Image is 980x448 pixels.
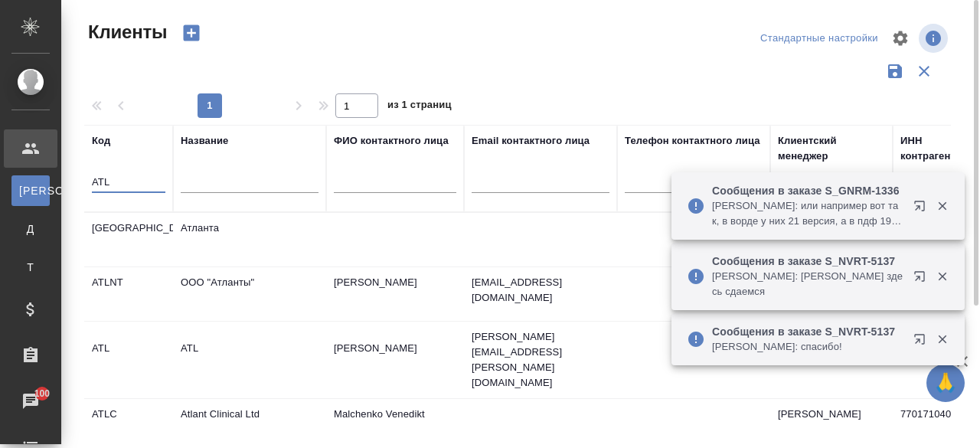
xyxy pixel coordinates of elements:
[11,252,50,283] a: Т
[11,175,50,206] a: [PERSON_NAME]
[712,198,903,229] p: [PERSON_NAME]: или например вот так, в ворде у них 21 версия, а в пдф 19я, отличия надо выверять ...
[19,183,42,198] span: [PERSON_NAME]
[84,20,167,44] span: Клиенты
[904,261,941,298] button: Открыть в новой вкладке
[181,133,228,149] div: Название
[926,332,958,346] button: Закрыть
[904,324,941,361] button: Открыть в новой вкладке
[84,333,173,387] td: ATL
[25,386,60,401] span: 100
[472,275,609,306] p: [EMAIL_ADDRESS][DOMAIN_NAME]
[926,199,958,213] button: Закрыть
[882,20,919,57] span: Настроить таблицу
[173,267,326,321] td: ООО "Атланты"
[173,333,326,387] td: ATL
[712,253,903,269] p: Сообщения в заказе S_NVRT-5137
[778,133,885,164] div: Клиентский менеджер
[926,270,958,283] button: Закрыть
[880,57,910,86] button: Сохранить фильтры
[712,339,903,355] p: [PERSON_NAME]: спасибо!
[11,214,50,244] a: Д
[904,191,941,227] button: Открыть в новой вкладке
[173,213,326,267] td: Атланта
[19,260,42,275] span: Т
[910,57,939,86] button: Сбросить фильтры
[712,324,903,339] p: Сообщения в заказе S_NVRT-5137
[756,27,882,51] div: split button
[92,133,110,149] div: Код
[84,213,173,267] td: [GEOGRAPHIC_DATA]
[19,221,42,237] span: Д
[712,269,903,299] p: [PERSON_NAME]: [PERSON_NAME] здесь сдаемся
[919,24,951,53] span: Посмотреть информацию
[625,133,760,149] div: Телефон контактного лица
[84,267,173,321] td: ATLNT
[173,20,210,46] button: Создать
[472,329,609,391] p: [PERSON_NAME][EMAIL_ADDRESS][PERSON_NAME][DOMAIN_NAME]
[900,133,974,164] div: ИНН контрагента
[712,183,903,198] p: Сообщения в заказе S_GNRM-1336
[387,96,452,118] span: из 1 страниц
[326,267,464,321] td: [PERSON_NAME]
[326,333,464,387] td: [PERSON_NAME]
[4,382,57,420] a: 100
[472,133,590,149] div: Email контактного лица
[334,133,449,149] div: ФИО контактного лица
